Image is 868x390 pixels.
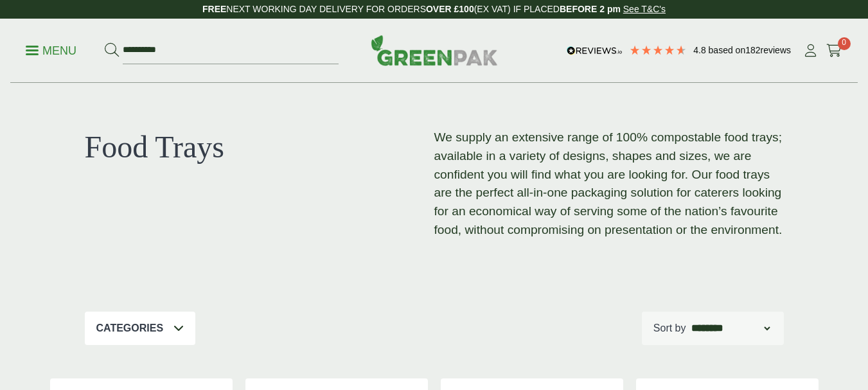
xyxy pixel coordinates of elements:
[26,43,76,56] a: Menu
[629,44,687,56] div: 4.79 Stars
[709,45,746,55] span: Based on
[202,4,226,14] strong: FREE
[826,44,842,57] i: Cart
[761,45,791,55] span: reviews
[560,4,621,14] strong: BEFORE 2 pm
[567,46,623,55] img: REVIEWS.io
[623,4,666,14] a: See T&C's
[371,35,498,66] img: GreenPak Supplies
[426,4,474,14] strong: OVER £100
[802,44,819,57] i: My Account
[689,321,772,336] select: Shop order
[838,37,851,50] span: 0
[96,321,164,336] p: Categories
[653,321,686,336] p: Sort by
[434,129,784,240] p: We supply an extensive range of 100% compostable food trays; available in a variety of designs, s...
[85,129,434,166] h1: Food Trays
[693,45,708,55] span: 4.8
[26,43,76,58] p: Menu
[826,41,842,60] a: 0
[745,45,760,55] span: 182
